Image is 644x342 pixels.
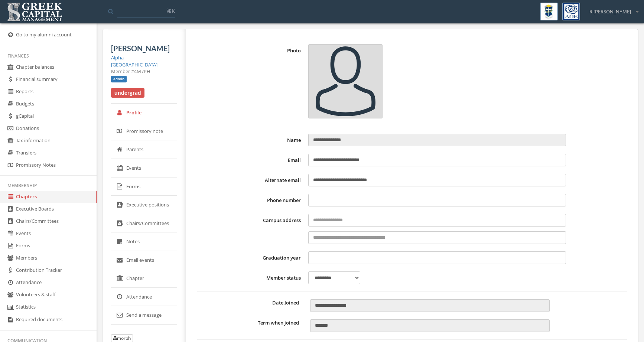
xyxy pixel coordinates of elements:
label: Photo [197,44,305,118]
label: Phone number [197,194,305,206]
span: [PERSON_NAME] [111,44,170,53]
label: Campus address [197,214,305,244]
a: Attendance [111,288,177,306]
a: Parents [111,140,177,159]
label: Member status [197,271,305,284]
a: Notes [111,232,177,251]
a: [GEOGRAPHIC_DATA] [111,61,157,68]
label: Alternate email [197,174,305,186]
span: R [PERSON_NAME] [589,8,631,15]
a: Chapter [111,269,177,288]
div: R [PERSON_NAME] [585,3,638,15]
span: ⌘K [166,7,175,14]
label: Email [197,154,305,166]
span: admin [111,76,127,82]
div: Member # [111,68,177,75]
a: Events [111,159,177,177]
label: Name [197,134,305,146]
a: Chairs/Committees [111,214,177,233]
span: undergrad [111,88,144,98]
label: Graduation year [197,251,305,264]
a: Forms [111,177,177,196]
span: 4M7PH [134,68,150,75]
label: Term when joined [197,319,305,326]
label: Date Joined [197,299,305,306]
a: Alpha [111,54,124,61]
a: Email events [111,251,177,270]
a: Profile [111,104,177,122]
a: Send a message [111,306,177,325]
a: Promissory note [111,122,177,141]
a: Executive positions [111,196,177,214]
